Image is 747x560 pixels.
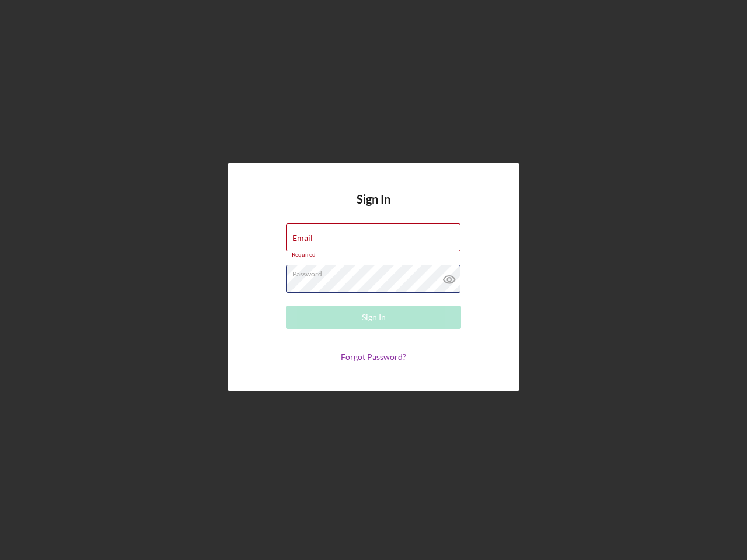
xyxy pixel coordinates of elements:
label: Email [292,233,313,243]
div: Required [286,251,461,258]
div: Sign In [362,306,386,329]
button: Sign In [286,306,461,329]
label: Password [292,265,460,278]
h4: Sign In [357,192,390,223]
a: Forgot Password? [341,352,406,362]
